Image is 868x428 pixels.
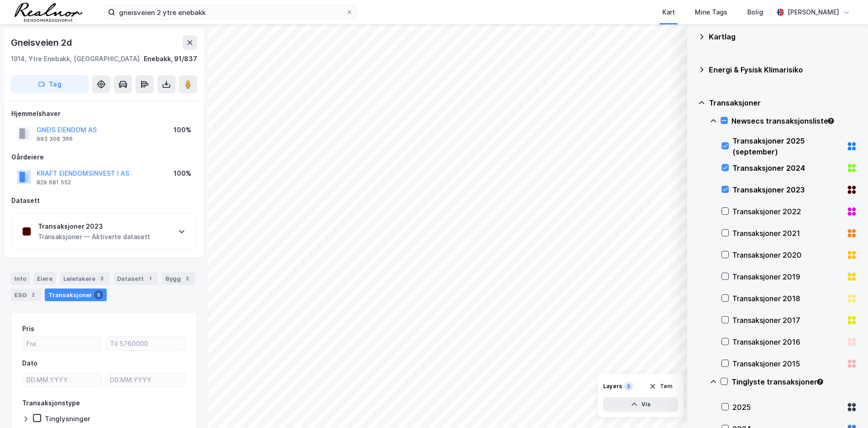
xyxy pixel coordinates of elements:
[23,337,102,350] input: Fra
[97,274,106,283] div: 3
[624,382,633,391] div: 3
[37,135,73,143] div: 993 308 366
[174,168,191,179] div: 100%
[732,184,843,195] div: Transaksjoner 2023
[22,323,34,334] div: Pris
[45,414,90,423] div: Tinglysninger
[732,135,843,157] div: Transaksjoner 2025 (september)
[732,337,843,347] div: Transaksjoner 2016
[28,290,38,299] div: 2
[732,315,843,326] div: Transaksjoner 2017
[732,402,843,413] div: 2025
[162,272,195,285] div: Bygg
[732,206,843,217] div: Transaksjoner 2022
[106,337,185,350] input: Til 5760000
[11,108,197,119] div: Hjemmelshaver
[11,53,140,64] div: 1914, Ytre Enebakk, [GEOGRAPHIC_DATA]
[11,35,73,50] div: Gneisveien 2d
[94,290,103,299] div: 5
[11,195,197,206] div: Datasett
[732,250,843,260] div: Transaksjoner 2020
[731,115,857,126] div: Newsecs transaksjonsliste
[603,383,622,390] div: Layers
[183,274,192,283] div: 2
[747,7,763,18] div: Bolig
[38,231,150,242] div: Transaksjoner — Aktiverte datasett
[113,272,158,285] div: Datasett
[146,274,155,283] div: 1
[823,385,868,428] iframe: Chat Widget
[662,7,675,18] div: Kart
[33,272,56,285] div: Eiere
[732,358,843,369] div: Transaksjoner 2015
[695,7,727,18] div: Mine Tags
[732,293,843,304] div: Transaksjoner 2018
[60,272,110,285] div: Leietakere
[37,179,71,186] div: 829 681 552
[11,289,41,301] div: ESG
[788,7,839,18] div: [PERSON_NAME]
[732,228,843,239] div: Transaksjoner 2021
[709,31,857,42] div: Kartlag
[731,376,857,387] div: Tinglyste transaksjoner
[38,221,150,232] div: Transaksjoner 2023
[732,163,843,173] div: Transaksjoner 2024
[14,3,82,22] img: realnor-logo.934646d98de889bb5806.png
[709,97,857,108] div: Transaksjoner
[23,373,102,386] input: DD.MM.YYYY
[22,358,38,369] div: Dato
[174,125,191,135] div: 100%
[115,5,346,19] input: Søk på adresse, matrikkel, gårdeiere, leietakere eller personer
[816,378,824,386] div: Tooltip anchor
[827,117,835,125] div: Tooltip anchor
[732,271,843,282] div: Transaksjoner 2019
[11,75,89,93] button: Tag
[709,64,857,75] div: Energi & Fysisk Klimarisiko
[11,272,30,285] div: Info
[22,398,80,409] div: Transaksjonstype
[603,397,678,412] button: Vis
[823,385,868,428] div: Kontrollprogram for chat
[643,379,678,394] button: Tøm
[106,373,185,386] input: DD.MM.YYYY
[45,289,107,301] div: Transaksjoner
[144,53,197,64] div: Enebakk, 91/837
[11,152,197,163] div: Gårdeiere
